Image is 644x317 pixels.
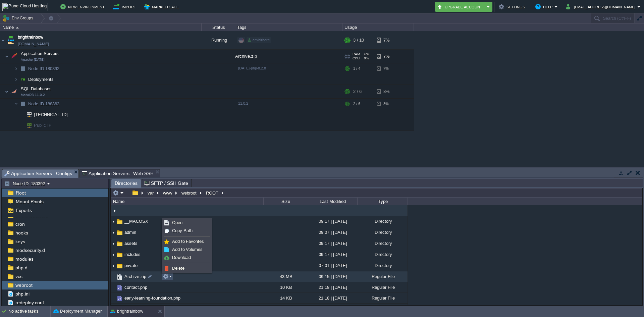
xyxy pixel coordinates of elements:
[18,109,22,120] img: AMDAwAAAACH5BAEAAAAALAAAAAABAAEAAAICRAEAOw==
[14,273,23,279] span: vcs
[20,51,60,56] a: Application ServersApache [DATE]
[123,295,181,301] a: early-learning-foundation.php
[163,219,211,226] a: Open
[123,274,147,279] span: Archive.zip
[307,249,357,260] div: 09:17 | [DATE]
[172,239,204,244] span: Add to Favorites
[111,261,116,271] img: AMDAwAAAACH5BAEAAAAALAAAAAABAAEAAAICRAEAOw==
[307,260,357,271] div: 07:01 | [DATE]
[115,179,138,188] span: Directories
[16,27,19,29] img: AMDAwAAAACH5BAEAAAAALAAAAAABAAEAAAICRAEAOw==
[28,76,55,82] span: Deployments
[4,180,47,187] button: Node ID: 180392
[116,240,123,248] img: AMDAwAAAACH5BAEAAAAALAAAAAABAAEAAAICRAEAOw==
[123,229,137,235] a: admin
[362,56,369,60] span: 0%
[111,227,116,238] img: AMDAwAAAACH5BAEAAAAALAAAAAABAAEAAAICRAEAOw==
[118,208,123,213] a: ..
[9,50,18,63] img: AMDAwAAAACH5BAEAAAAALAAAAAABAAEAAAICRAEAOw==
[116,273,123,281] img: AMDAwAAAACH5BAEAAAAALAAAAAABAAEAAAICRAEAOw==
[28,66,60,71] a: Node ID:180392
[353,31,364,49] div: 3 / 10
[116,295,123,302] img: AMDAwAAAACH5BAEAAAAALAAAAAABAAEAAAICRAEAOw==
[14,247,46,253] a: modsecurity.d
[111,304,116,314] img: AMDAwAAAACH5BAEAAAAALAAAAAABAAEAAAICRAEAOw==
[357,282,408,293] div: Regular File
[28,101,45,106] span: Node ID:
[163,246,211,253] a: Add to Volumes
[377,63,398,74] div: 7%
[18,74,28,85] img: AMDAwAAAACH5BAEAAAAALAAAAAABAAEAAAICRAEAOw==
[111,239,116,249] img: AMDAwAAAACH5BAEAAAAALAAAAAABAAEAAAICRAEAOw==
[202,23,235,31] div: Status
[111,207,118,215] img: AMDAwAAAACH5BAEAAAAALAAAAAABAAEAAAICRAEAOw==
[163,238,211,245] a: Add to Favorites
[116,218,123,225] img: AMDAwAAAACH5BAEAAAAALAAAAAABAAEAAAICRAEAOw==
[21,93,45,97] span: MariaDB 11.0.2
[123,263,139,268] a: private
[14,291,31,297] a: php.ini
[363,52,369,56] span: 6%
[180,190,198,196] button: webroot
[18,41,49,47] a: [DOMAIN_NAME]
[116,284,123,292] img: AMDAwAAAACH5BAEAAAAALAAAAAABAAEAAAICRAEAOw==
[14,221,26,227] a: cron
[14,207,33,213] a: Exports
[116,251,123,259] img: AMDAwAAAACH5BAEAAAAALAAAAAABAAEAAAICRAEAOw==
[238,101,248,105] span: 11.0.2
[307,238,357,249] div: 09:17 | [DATE]
[18,63,28,74] img: AMDAwAAAACH5BAEAAAAALAAAAAABAAEAAAICRAEAOw==
[4,169,72,178] span: Application Servers : Configs
[377,50,398,63] div: 7%
[2,13,36,23] button: Env Groups
[144,3,181,11] button: Marketplace
[357,238,408,249] div: Directory
[18,34,43,41] a: brightrainbow
[357,249,408,260] div: Directory
[18,99,28,109] img: AMDAwAAAACH5BAEAAAAALAAAAAABAAEAAAICRAEAOw==
[14,282,34,288] span: webroot
[123,241,139,246] span: assets
[307,271,357,282] div: 09:15 | [DATE]
[377,99,398,109] div: 8%
[357,216,408,226] div: Directory
[357,260,408,271] div: Directory
[162,190,174,196] button: www
[1,23,201,31] div: Name
[14,300,45,306] a: redeploy.conf
[20,86,53,92] span: SQL Databases
[14,74,18,85] img: AMDAwAAAACH5BAEAAAAALAAAAAABAAEAAAICRAEAOw==
[353,99,360,109] div: 2 / 6
[111,250,116,260] img: AMDAwAAAACH5BAEAAAAALAAAAAABAAEAAAICRAEAOw==
[357,293,408,303] div: Regular File
[5,85,9,98] img: AMDAwAAAACH5BAEAAAAALAAAAAABAAEAAAICRAEAOw==
[14,256,35,262] a: modules
[33,112,69,117] a: [TECHNICAL_ID]
[163,265,211,272] a: Delete
[307,293,357,303] div: 21:18 | [DATE]
[343,23,414,31] div: Usage
[147,190,155,196] button: var
[377,31,398,49] div: 7%
[14,239,26,245] span: keys
[20,86,53,91] a: SQL DatabasesMariaDB 11.0.2
[123,218,149,224] a: __MACOSX
[144,179,188,187] span: SFTP / SSH Gate
[123,284,148,290] span: contact.php
[111,271,116,282] img: AMDAwAAAACH5BAEAAAAALAAAAAABAAEAAAICRAEAOw==
[28,101,60,107] span: 188863
[33,120,53,130] span: Public IP
[14,199,45,205] a: Mount Points
[116,262,123,270] img: AMDAwAAAACH5BAEAAAAALAAAAAABAAEAAAICRAEAOw==
[353,56,360,60] span: CPU
[60,3,107,11] button: New Environment
[123,252,142,257] a: includes
[238,66,266,70] span: [DATE]-php-8.2.8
